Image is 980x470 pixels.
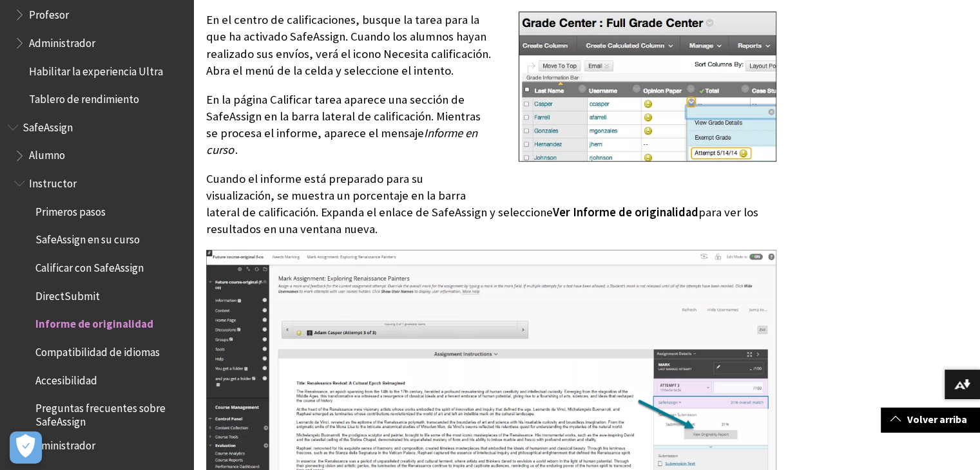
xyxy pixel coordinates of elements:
[35,229,140,247] span: SafeAssign en su curso
[35,341,160,359] span: Compatibilidad de idiomas
[29,435,95,452] span: Administrador
[35,285,100,303] span: DirectSubmit
[29,145,65,162] span: Alumno
[29,173,77,190] span: Instructor
[206,12,776,79] p: En el centro de calificaciones, busque la tarea para la que ha activado SafeAssign. Cuando los al...
[8,117,186,456] nav: Book outline for Blackboard SafeAssign
[881,408,980,431] a: Volver arriba
[35,314,153,331] span: Informe de originalidad
[206,91,776,159] p: En la página Calificar tarea aparece una sección de SafeAssign en la barra lateral de calificació...
[553,205,698,220] span: Ver Informe de originalidad
[29,32,95,50] span: Administrador
[35,201,106,218] span: Primeros pasos
[29,61,163,78] span: Habilitar la experiencia Ultra
[35,398,184,428] span: Preguntas frecuentes sobre SafeAssign
[35,370,97,387] span: Accesibilidad
[23,117,73,134] span: SafeAssign
[29,88,139,106] span: Tablero de rendimiento
[29,4,69,21] span: Profesor
[35,257,144,274] span: Calificar con SafeAssign
[206,171,776,238] p: Cuando el informe está preparado para su visualización, se muestra un porcentaje en la barra late...
[10,431,42,464] button: Abrir preferencias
